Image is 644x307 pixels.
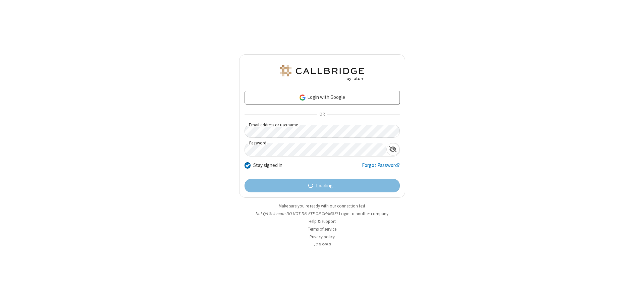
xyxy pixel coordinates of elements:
a: Privacy policy [310,234,335,240]
li: Not QA Selenium DO NOT DELETE OR CHANGE? [239,210,405,217]
button: Login to another company [339,210,388,217]
span: OR [317,110,327,119]
img: google-icon.png [299,94,306,101]
input: Email address or username [245,125,400,138]
a: Make sure you're ready with our connection test [279,203,365,209]
img: QA Selenium DO NOT DELETE OR CHANGE [278,65,366,81]
a: Help & support [309,219,336,224]
a: Terms of service [308,226,336,232]
a: Forgot Password? [362,162,400,174]
input: Password [245,143,386,156]
span: Loading... [316,182,336,190]
label: Stay signed in [253,162,282,169]
button: Loading... [245,179,400,192]
div: Show password [386,143,399,156]
a: Login with Google [245,91,400,104]
li: v2.6.349.0 [239,241,405,248]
